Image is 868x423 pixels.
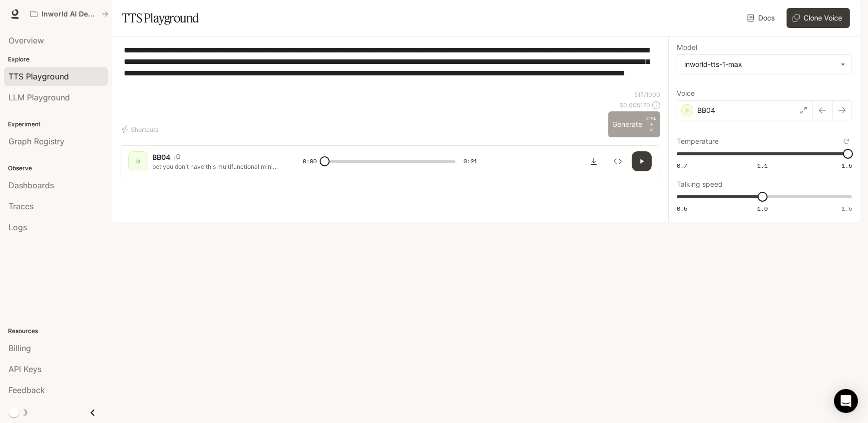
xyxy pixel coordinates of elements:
[303,156,317,166] span: 0:00
[152,162,279,171] p: bet you don’t have this multifunctional mini tripod yet—trust me, you’re gonna love it! It’s supe...
[619,101,650,109] p: $ 0.005170
[122,8,199,28] h1: TTS Playground
[841,136,852,147] button: Reset to default
[608,151,628,171] button: Inspect
[842,161,852,170] span: 1.5
[757,161,768,170] span: 1.1
[26,4,113,24] button: All workspaces
[677,55,852,74] div: inworld-tts-1-max
[757,204,768,213] span: 1.0
[152,152,170,162] p: BB04
[634,90,660,99] p: 517 / 1000
[834,389,858,413] div: Open Intercom Messenger
[677,44,697,51] p: Model
[170,154,184,160] button: Copy Voice ID
[608,111,660,137] button: GenerateCTRL +⏎
[745,8,779,28] a: Docs
[677,181,723,188] p: Talking speed
[697,105,715,115] p: BB04
[677,204,687,213] span: 0.5
[677,138,719,145] p: Temperature
[787,8,850,28] button: Clone Voice
[130,153,146,169] div: D
[584,151,604,171] button: Download audio
[120,121,162,137] button: Shortcuts
[41,10,97,18] p: Inworld AI Demos
[677,161,687,170] span: 0.7
[646,115,656,127] p: CTRL +
[684,59,836,69] div: inworld-tts-1-max
[677,90,695,97] p: Voice
[842,204,852,213] span: 1.5
[646,115,656,133] p: ⏎
[463,156,477,166] span: 0:21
